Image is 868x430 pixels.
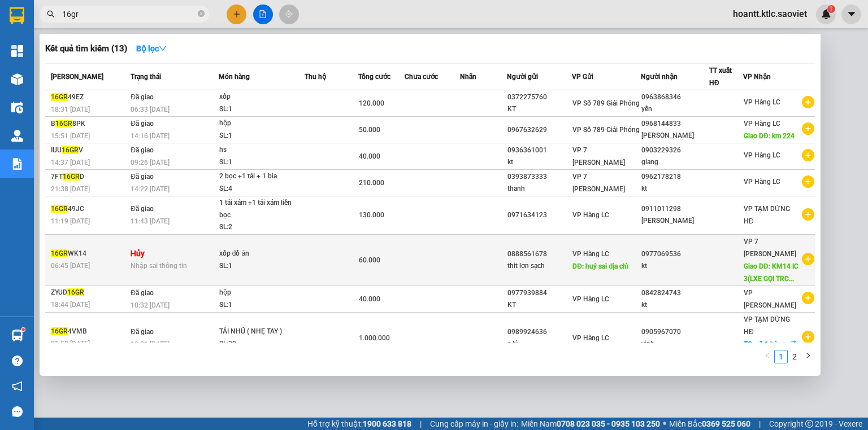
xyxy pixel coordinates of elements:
[131,185,170,193] span: 14:22 [DATE]
[744,205,790,225] span: VP TẠM DỪNG HĐ
[359,99,384,107] span: 120.000
[572,250,609,258] span: VP Hàng LC
[359,152,380,160] span: 40.000
[11,73,23,85] img: warehouse-icon
[775,350,787,363] a: 1
[12,381,23,392] span: notification
[11,330,23,341] img: warehouse-icon
[507,156,572,168] div: kt
[641,326,709,338] div: 0905967070
[641,203,709,215] div: 0911011298
[744,262,798,283] span: Giao DĐ: KM14 IC 3(LXE GỌI TRC...
[131,301,170,309] span: 10:32 [DATE]
[507,103,572,115] div: KT
[801,350,815,363] button: right
[743,73,771,81] span: VP Nhận
[744,289,796,309] span: VP [PERSON_NAME]
[641,144,709,156] div: 0903229326
[131,262,187,270] span: Nhập sai thông tin
[131,146,154,154] span: Đã giao
[802,149,814,161] span: plus-circle
[47,10,55,18] span: search
[507,209,572,221] div: 0971634123
[219,144,304,156] div: hs
[219,91,304,103] div: xốp
[359,334,390,342] span: 1.000.000
[641,260,709,272] div: kt
[131,340,170,348] span: 10:01 [DATE]
[764,352,771,359] span: left
[358,73,390,81] span: Tổng cước
[131,173,154,181] span: Đã giao
[359,126,380,134] span: 50.000
[572,99,640,107] span: VP Số 789 Giải Phóng
[11,158,23,170] img: solution-icon
[51,91,127,103] div: 49EZ
[507,326,572,338] div: 0989924636
[359,295,380,303] span: 40.000
[219,248,304,260] div: xốp đồ ăn
[788,350,801,363] a: 2
[131,205,154,213] span: Đã giao
[572,295,609,303] span: VP Hàng LC
[45,43,127,55] h3: Kết quả tìm kiếm ( 13 )
[507,183,572,195] div: thanh
[641,156,709,168] div: giang
[55,120,72,128] span: 16GR
[21,328,25,331] sup: 1
[12,356,23,366] span: question-circle
[62,146,79,154] span: 16GR
[744,132,795,140] span: Giao DĐ: km 224
[507,299,572,311] div: KT
[51,144,127,156] div: IUU V
[641,248,709,260] div: 0977069536
[572,73,593,81] span: VP Gửi
[131,132,170,140] span: 14:16 [DATE]
[219,299,304,311] div: SL: 1
[219,156,304,169] div: SL: 1
[744,340,800,361] span: TC: số 1 hàng giầy tòng (đã ba...
[51,326,127,337] div: 4VMB
[802,331,814,343] span: plus-circle
[219,221,304,234] div: SL: 2
[51,159,90,166] span: 14:37 [DATE]
[131,120,154,128] span: Đã giao
[572,334,609,342] span: VP Hàng LC
[572,146,625,166] span: VP 7 [PERSON_NAME]
[359,211,384,219] span: 130.000
[219,73,250,81] span: Món hàng
[51,248,127,260] div: WK14
[802,208,814,221] span: plus-circle
[219,326,304,338] div: TẢI NHŨ ( NHẸ TAY )
[572,173,625,193] span: VP 7 [PERSON_NAME]
[572,211,609,219] span: VP Hàng LC
[641,118,709,130] div: 0968144833
[460,73,476,81] span: Nhãn
[51,73,103,81] span: [PERSON_NAME]
[641,103,709,115] div: yến
[572,126,640,134] span: VP Số 789 Giải Phóng
[131,289,154,297] span: Đã giao
[51,93,68,101] span: 16GR
[136,44,167,53] strong: Bộ lọc
[507,248,572,260] div: 0888561678
[802,96,814,108] span: plus-circle
[507,124,572,136] div: 0967632629
[51,132,90,140] span: 15:51 [DATE]
[641,171,709,183] div: 0962178218
[219,338,304,350] div: SL: 30
[641,130,709,142] div: [PERSON_NAME]
[802,253,814,265] span: plus-circle
[131,217,170,225] span: 11:43 [DATE]
[802,175,814,188] span: plus-circle
[641,183,709,195] div: kt
[198,10,205,17] span: close-circle
[359,256,380,264] span: 60.000
[159,45,167,52] span: down
[51,249,68,257] span: 16GR
[10,7,24,24] img: logo-vxr
[12,406,23,417] span: message
[51,118,127,130] div: B 8PK
[219,170,304,183] div: 2 bọc +1 tải + 1 bìa
[219,260,304,273] div: SL: 1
